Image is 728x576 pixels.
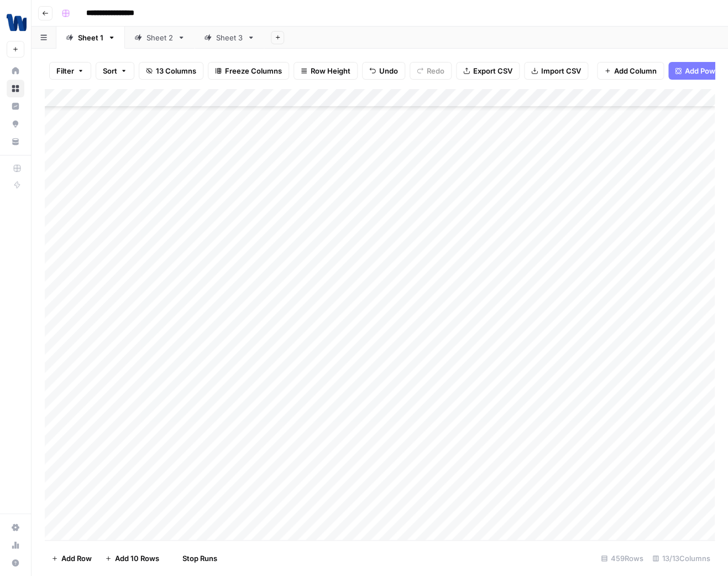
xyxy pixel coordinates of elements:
span: Add 10 Rows [115,553,159,564]
button: Stop Runs [166,549,224,567]
a: Usage [7,536,24,554]
span: Filter [56,65,74,76]
button: Help + Support [7,554,24,572]
button: Sort [96,62,134,80]
span: Redo [427,65,444,76]
span: Add Column [614,65,657,76]
a: Opportunities [7,115,24,133]
a: Sheet 1 [56,27,125,49]
a: Browse [7,80,24,97]
a: Sheet 3 [195,27,264,49]
a: Insights [7,97,24,115]
span: 13 Columns [156,65,196,76]
button: Undo [362,62,405,80]
span: Import CSV [541,65,581,76]
div: 459 Rows [596,549,648,567]
span: Stop Runs [182,553,217,564]
span: Add Row [61,553,92,564]
div: 13/13 Columns [648,549,715,567]
a: Settings [7,518,24,536]
button: Import CSV [524,62,588,80]
a: Home [7,62,24,80]
button: Row Height [294,62,358,80]
div: Sheet 1 [78,32,103,43]
a: Sheet 2 [125,27,195,49]
button: 13 Columns [139,62,203,80]
span: Undo [379,65,398,76]
span: Row Height [311,65,350,76]
button: Add 10 Rows [98,549,166,567]
button: Filter [49,62,91,80]
div: Sheet 3 [216,32,243,43]
img: Wyndly Logo [7,13,27,33]
button: Workspace: Wyndly [7,9,24,37]
span: Freeze Columns [225,65,282,76]
button: Add Row [45,549,98,567]
div: Sheet 2 [146,32,173,43]
button: Export CSV [456,62,520,80]
button: Redo [410,62,452,80]
button: Add Column [597,62,664,80]
span: Sort [103,65,117,76]
button: Freeze Columns [208,62,289,80]
span: Export CSV [473,65,512,76]
a: Your Data [7,133,24,151]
